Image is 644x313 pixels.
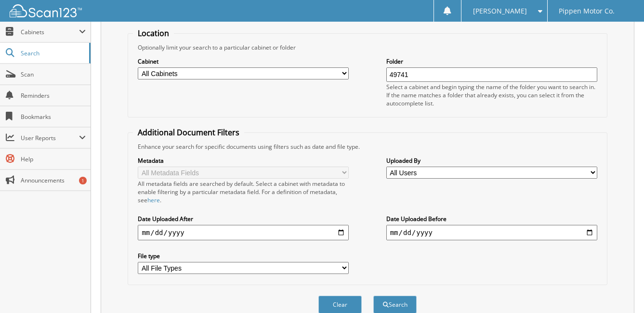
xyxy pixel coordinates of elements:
[386,156,597,165] label: Uploaded By
[21,70,86,78] span: Scan
[386,57,597,65] label: Folder
[138,215,349,223] label: Date Uploaded After
[559,8,615,14] span: Pippen Motor Co.
[21,113,86,121] span: Bookmarks
[133,28,174,39] legend: Location
[386,215,597,223] label: Date Uploaded Before
[386,83,597,107] div: Select a cabinet and begin typing the name of the folder you want to search in. If the name match...
[138,156,349,165] label: Metadata
[21,91,86,100] span: Reminders
[133,43,602,52] div: Optionally limit your search to a particular cabinet or folder
[133,143,602,151] div: Enhance your search for specific documents using filters such as date and file type.
[138,57,349,65] label: Cabinet
[133,127,244,138] legend: Additional Document Filters
[473,8,527,14] span: [PERSON_NAME]
[138,252,349,260] label: File type
[10,4,82,17] img: scan123-logo-white.svg
[138,225,349,240] input: start
[138,180,349,204] div: All metadata fields are searched by default. Select a cabinet with metadata to enable filtering b...
[21,134,79,142] span: User Reports
[21,155,86,163] span: Help
[386,225,597,240] input: end
[79,177,87,184] div: 1
[21,176,86,184] span: Announcements
[21,28,79,36] span: Cabinets
[21,49,84,57] span: Search
[147,196,160,204] a: here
